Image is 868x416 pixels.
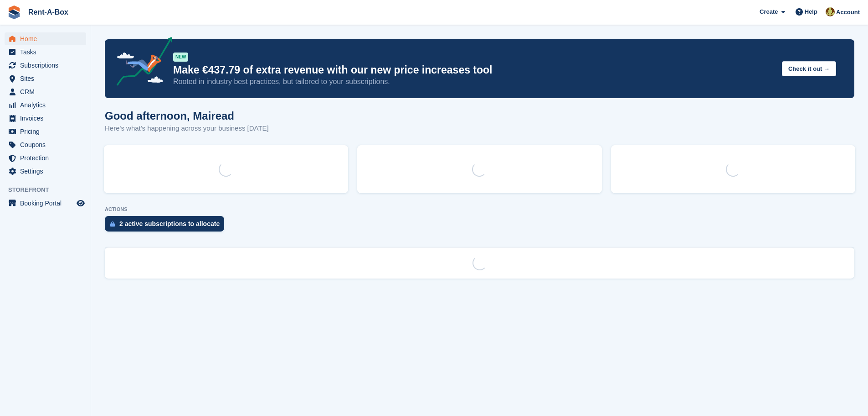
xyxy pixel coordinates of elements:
a: menu [5,125,86,138]
a: menu [5,85,86,98]
span: Protection [20,152,75,164]
span: Account [836,8,860,17]
span: Tasks [20,46,75,58]
span: Create [760,7,778,16]
p: Make €437.79 of extra revenue with our new price increases tool [173,63,775,77]
span: Analytics [20,99,75,111]
button: Check it out → [782,61,836,76]
img: price-adjustments-announcement-icon-8257ccfd72463d97f412b2fc003d46551f7dbcb40ab6d574587a9cd5c0d94... [109,37,173,89]
img: active_subscription_to_allocate_icon-d502201f5373d7db506a760aba3b589e785aa758c864c3986d89f69b8ff3... [110,221,115,227]
span: Coupons [20,138,75,151]
a: menu [5,32,86,45]
span: Invoices [20,112,75,125]
span: CRM [20,85,75,98]
div: 2 active subscriptions to allocate [119,220,220,227]
h1: Good afternoon, Mairead [105,110,269,122]
a: Rent-A-Box [25,5,72,20]
span: Booking Portal [20,197,75,210]
a: menu [5,59,86,72]
img: stora-icon-8386f47178a22dfd0bd8f6a31ec36ba5ce8667c1dd55bd0f319d3a0aa187defe.svg [7,5,21,19]
a: menu [5,99,86,111]
img: Mairead Collins [826,7,835,16]
span: Subscriptions [20,59,75,72]
p: Here's what's happening across your business [DATE] [105,123,269,134]
span: Home [20,32,75,45]
a: menu [5,112,86,125]
a: menu [5,138,86,151]
p: ACTIONS [105,206,854,212]
div: NEW [173,53,188,62]
span: Settings [20,165,75,178]
span: Help [805,7,817,16]
a: menu [5,72,86,85]
a: Preview store [75,198,86,209]
a: menu [5,152,86,164]
a: menu [5,165,86,178]
p: Rooted in industry best practices, but tailored to your subscriptions. [173,77,775,87]
a: menu [5,46,86,58]
span: Sites [20,72,75,85]
a: menu [5,197,86,210]
span: Pricing [20,125,75,138]
a: 2 active subscriptions to allocate [105,216,229,236]
span: Storefront [8,185,91,195]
